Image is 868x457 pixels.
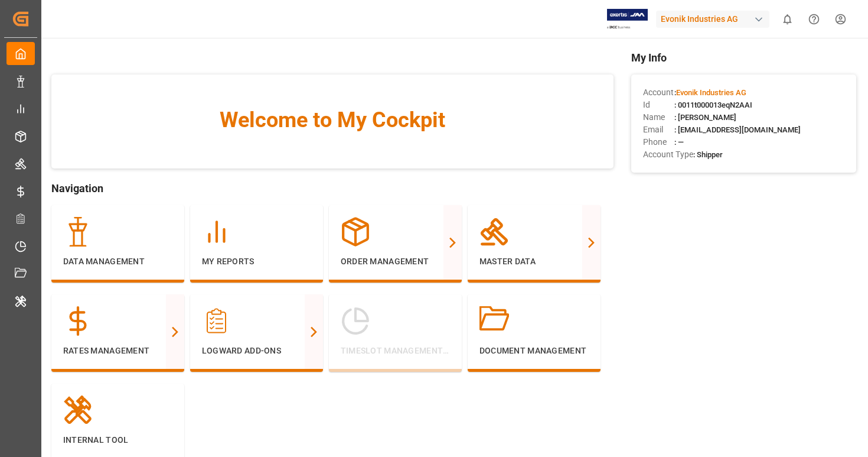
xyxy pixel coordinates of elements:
button: Help Center [801,6,827,33]
span: Name [643,111,674,124]
button: Evonik Industries AG [656,8,774,30]
span: : — [674,138,684,147]
button: show 0 new notifications [774,6,801,33]
img: Exertis%20JAM%20-%20Email%20Logo.jpg_1722504956.jpg [607,9,648,30]
span: My Info [631,50,856,66]
p: My Reports [202,255,311,268]
span: : 0011t000013eqN2AAI [674,101,752,109]
p: Data Management [63,255,172,268]
p: Master Data [479,255,589,268]
span: Id [643,99,674,111]
span: : Shipper [693,150,723,159]
span: : [PERSON_NAME] [674,113,736,122]
span: Phone [643,136,674,148]
p: Internal Tool [63,434,172,446]
p: Rates Management [63,345,172,357]
span: : [EMAIL_ADDRESS][DOMAIN_NAME] [674,125,801,134]
div: Evonik Industries AG [656,11,769,28]
span: Account Type [643,148,693,161]
span: Navigation [51,180,614,196]
span: : [674,88,746,97]
span: Email [643,124,674,136]
p: Document Management [479,345,589,357]
span: Evonik Industries AG [676,88,746,97]
p: Logward Add-ons [202,345,311,357]
span: Welcome to My Cockpit [75,104,590,136]
p: Order Management [341,255,450,268]
span: Account [643,86,674,99]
